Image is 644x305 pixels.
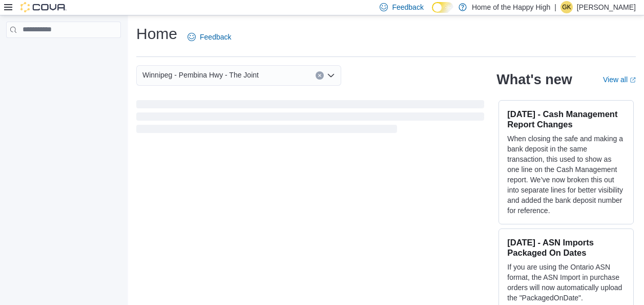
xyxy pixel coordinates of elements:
span: Dark Mode [432,13,432,13]
h2: What's new [496,71,572,88]
a: Feedback [183,27,235,47]
p: If you are using the Ontario ASN format, the ASN Import in purchase orders will now automatically... [507,262,625,303]
span: Winnipeg - Pembina Hwy - The Joint [142,69,259,81]
p: Home of the Happy High [472,1,550,13]
h3: [DATE] - ASN Imports Packaged On Dates [507,237,625,258]
span: Loading [136,102,484,135]
button: Open list of options [327,71,335,80]
h1: Home [136,24,177,44]
input: Dark Mode [432,2,453,13]
span: Feedback [200,32,231,42]
span: GK [562,1,571,13]
div: Gaganpreet Kaur [560,1,573,13]
svg: External link [630,77,636,83]
a: View allExternal link [603,75,636,84]
p: [PERSON_NAME] [577,1,636,13]
p: When closing the safe and making a bank deposit in the same transaction, this used to show as one... [507,134,625,216]
nav: Complex example [6,40,121,65]
p: | [554,1,556,13]
button: Clear input [316,71,324,80]
h3: [DATE] - Cash Management Report Changes [507,109,625,129]
span: Feedback [392,2,423,12]
img: Cova [20,2,67,12]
